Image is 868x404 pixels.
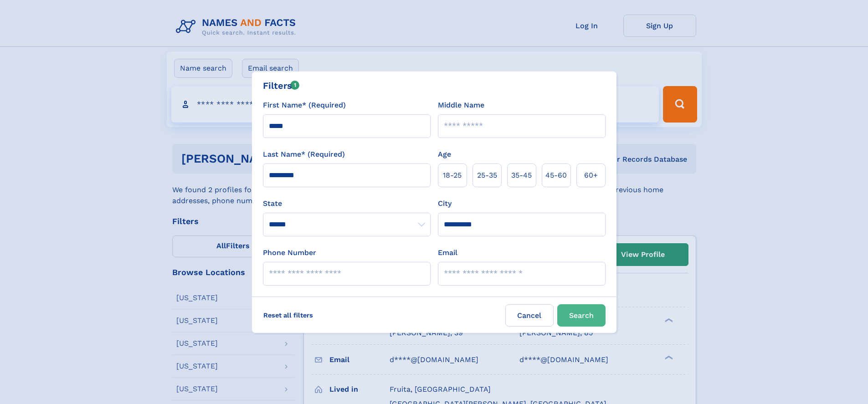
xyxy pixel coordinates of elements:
[263,247,316,258] label: Phone Number
[438,198,452,209] label: City
[584,170,598,181] span: 60+
[438,149,451,160] label: Age
[477,170,497,181] span: 25‑35
[511,170,532,181] span: 35‑45
[257,304,319,326] label: Reset all filters
[263,198,431,209] label: State
[263,79,300,92] div: Filters
[545,170,567,181] span: 45‑60
[505,304,554,327] label: Cancel
[438,247,457,258] label: Email
[443,170,462,181] span: 18‑25
[557,304,606,327] button: Search
[438,100,484,111] label: Middle Name
[263,149,345,160] label: Last Name* (Required)
[263,100,346,111] label: First Name* (Required)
